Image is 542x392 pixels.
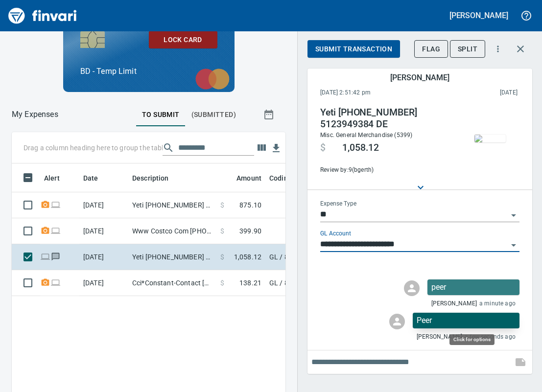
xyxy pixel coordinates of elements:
button: Open [507,208,520,222]
td: [DATE] [79,270,128,296]
span: Description [132,172,169,184]
span: 875.10 [239,200,261,210]
span: Online transaction [50,279,61,286]
span: Receipt Required [40,279,50,286]
td: Yeti [PHONE_NUMBER] 5123949384 DE [128,192,216,218]
button: Close transaction [509,37,532,61]
span: Online transaction [40,254,50,260]
h5: [PERSON_NAME] [390,72,449,83]
span: [PERSON_NAME] [431,299,477,309]
button: Lock Card [149,31,217,49]
span: a few seconds ago [465,332,516,342]
span: Coding [269,172,292,184]
span: Review by: 9 (bgerth) [320,165,453,175]
p: My Expenses [12,109,58,120]
span: $ [220,200,224,210]
p: BD - Temp Limit [80,66,217,77]
span: Date [83,172,111,184]
td: GL / 87910: Peer Group Expense [265,244,510,270]
span: Description [132,172,182,184]
span: Amount [236,172,261,184]
td: [DATE] [79,192,128,218]
span: Has messages [50,254,61,260]
h4: Yeti [PHONE_NUMBER] 5123949384 DE [320,107,453,130]
span: This records your note into the expense [509,350,532,374]
p: Drag a column heading here to group the table [24,143,163,153]
span: 399.90 [239,226,261,236]
span: Alert [44,172,60,184]
span: Receipt Required [40,202,50,208]
span: Split [458,43,477,55]
span: 1,058.12 [342,142,379,154]
span: (Submitted) [191,109,236,121]
span: Receipt Required [40,228,50,234]
button: Submit Transaction [307,40,400,58]
button: Flag [414,40,448,58]
span: Online transaction [50,228,61,234]
span: This charge was settled by the merchant and appears on the 2025/09/20 statement. [435,88,518,98]
td: [DATE] [79,244,128,270]
span: [DATE] 2:51:42 pm [320,88,435,98]
span: $ [220,278,224,288]
p: peer [431,281,516,293]
label: Expense Type [320,201,356,207]
td: Cci*Constant-Contact [GEOGRAPHIC_DATA] [128,270,216,296]
span: Date [83,172,98,184]
button: Split [450,40,485,58]
button: [PERSON_NAME] [447,8,511,23]
span: Lock Card [157,34,210,46]
span: Flag [422,43,440,55]
img: Finvari [6,4,79,27]
span: Coding [269,172,305,184]
span: 1,058.12 [234,252,261,262]
img: mastercard.svg [190,64,235,95]
td: Yeti [PHONE_NUMBER] 5123949384 DE [128,244,216,270]
button: Show transactions within a particular date range [254,103,285,126]
span: $ [220,226,224,236]
span: a minute ago [479,299,516,309]
button: Choose columns to display [254,140,269,155]
span: Alert [44,172,72,184]
p: Peer [417,315,516,326]
span: 138.21 [239,278,261,288]
span: [PERSON_NAME] [417,332,462,342]
span: Misc. General Merchandise (5399) [320,132,412,138]
span: Submit Transaction [315,43,392,55]
button: Open [507,238,520,252]
label: GL Account [320,231,351,237]
td: [DATE] [79,218,128,244]
h5: [PERSON_NAME] [449,10,508,21]
span: To Submit [142,109,180,121]
span: Amount [224,172,261,184]
span: $ [320,142,326,154]
img: receipts%2Fmarketjohnson%2F2025-09-18%2FXqnrx8Nywph1RNiDZJyDHTQlZUr1__fb8tLOYcap7kVk0SGW5P.jpg [474,135,506,142]
button: Download Table [269,141,283,156]
td: Www Costco Com [PHONE_NUMBER] [GEOGRAPHIC_DATA] [128,218,216,244]
span: $ [220,252,224,262]
span: Online transaction [50,202,61,208]
td: GL / 86830: Digital & Collateral Marketing [265,270,510,296]
nav: breadcrumb [12,109,58,120]
button: More [487,38,509,60]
